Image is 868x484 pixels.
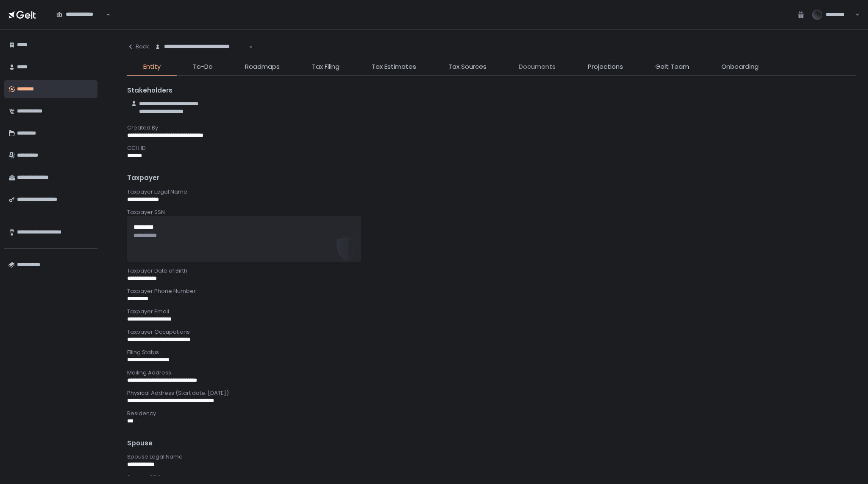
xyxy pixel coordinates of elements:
[127,439,856,448] div: Spouse
[155,51,248,59] input: Search for option
[127,287,856,295] div: Taxpayer Phone Number
[312,62,339,72] span: Tax Filing
[127,369,856,377] div: Mailing Address
[127,173,856,183] div: Taxpayer
[588,62,623,72] span: Projections
[127,473,856,481] div: Spouse SSN
[149,38,253,56] div: Search for option
[127,86,856,96] div: Stakeholders
[127,410,856,417] div: Residency
[519,62,556,72] span: Documents
[127,208,856,216] div: Taxpayer SSN
[127,267,856,275] div: Taxpayer Date of Birth
[127,144,856,152] div: CCH ID
[127,124,856,132] div: Created By
[448,62,487,72] span: Tax Sources
[193,62,213,72] span: To-Do
[51,6,110,24] div: Search for option
[127,308,856,315] div: Taxpayer Email
[127,453,856,461] div: Spouse Legal Name
[56,18,105,27] input: Search for option
[127,188,856,196] div: Taxpayer Legal Name
[143,62,161,72] span: Entity
[127,328,856,336] div: Taxpayer Occupations
[372,62,416,72] span: Tax Estimates
[127,389,856,397] div: Physical Address (Start date: [DATE])
[127,38,149,55] button: Back
[127,43,149,51] div: Back
[127,349,856,356] div: Filing Status
[721,62,759,72] span: Onboarding
[245,62,280,72] span: Roadmaps
[655,62,689,72] span: Gelt Team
